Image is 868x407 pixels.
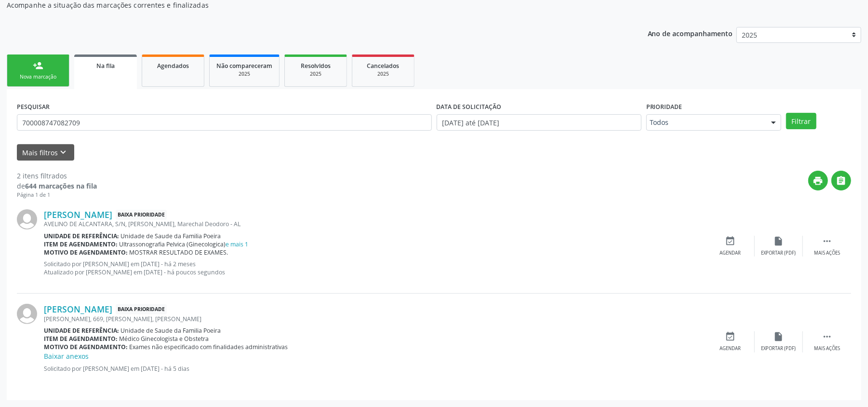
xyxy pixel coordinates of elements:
[44,352,89,361] a: Baixar anexos
[157,62,189,70] span: Agendados
[116,304,167,314] span: Baixa Prioridade
[822,331,832,342] i: 
[44,232,119,240] b: Unidade de referência:
[808,171,828,190] button: print
[116,210,167,220] span: Baixa Prioridade
[814,250,840,257] div: Mais ações
[761,345,796,352] div: Exportar (PDF)
[216,62,272,70] span: Não compareceram
[120,240,249,248] span: Ultrassonografia Pelvica (Ginecologica)
[822,236,832,246] i: 
[292,70,340,78] div: 2025
[648,27,733,39] p: Ano de acompanhamento
[33,60,43,71] div: person_add
[58,147,69,158] i: keyboard_arrow_down
[44,220,707,228] div: AVELINO DE ALCANTARA, S/N, [PERSON_NAME], Marechal Deodoro - AL
[720,345,741,352] div: Agendar
[359,70,407,78] div: 2025
[121,326,221,335] span: Unidade de Saude da Familia Poeira
[44,343,128,351] b: Motivo de agendamento:
[216,70,272,78] div: 2025
[17,99,50,114] label: PESQUISAR
[17,209,37,230] img: img
[720,250,741,257] div: Agendar
[44,326,119,335] b: Unidade de referência:
[301,62,331,70] span: Resolvidos
[831,171,851,190] button: 
[17,171,97,181] div: 2 itens filtrados
[25,181,97,190] strong: 644 marcações na fila
[96,62,115,70] span: Na fila
[44,260,707,276] p: Solicitado por [PERSON_NAME] em [DATE] - há 2 meses Atualizado por [PERSON_NAME] em [DATE] - há p...
[44,248,128,257] b: Motivo de agendamento:
[44,304,112,314] a: [PERSON_NAME]
[17,191,97,199] div: Página 1 de 1
[17,181,97,191] div: de
[813,176,824,186] i: print
[130,248,228,257] span: MOSTRAR RESULTADO DE EXAMES.
[650,118,761,127] span: Todos
[774,236,784,246] i: insert_drive_file
[44,335,118,343] b: Item de agendamento:
[437,114,641,131] input: Selecione um intervalo
[44,315,707,323] div: [PERSON_NAME], 669, [PERSON_NAME], [PERSON_NAME]
[725,236,736,246] i: event_available
[17,144,74,161] button: Mais filtroskeyboard_arrow_down
[121,232,221,240] span: Unidade de Saude da Familia Poeira
[44,209,112,220] a: [PERSON_NAME]
[130,343,288,351] span: Exames não especificado com finalidades administrativas
[367,62,400,70] span: Cancelados
[774,331,784,342] i: insert_drive_file
[814,345,840,352] div: Mais ações
[836,176,847,186] i: 
[17,114,432,131] input: Nome, CNS
[437,99,502,114] label: DATA DE SOLICITAÇÃO
[761,250,796,257] div: Exportar (PDF)
[44,240,118,248] b: Item de agendamento:
[725,331,736,342] i: event_available
[120,335,209,343] span: Médico Ginecologista e Obstetra
[646,99,682,114] label: Prioridade
[14,73,62,81] div: Nova marcação
[226,240,249,248] a: e mais 1
[17,304,37,324] img: img
[786,113,816,129] button: Filtrar
[44,365,707,373] p: Solicitado por [PERSON_NAME] em [DATE] - há 5 dias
